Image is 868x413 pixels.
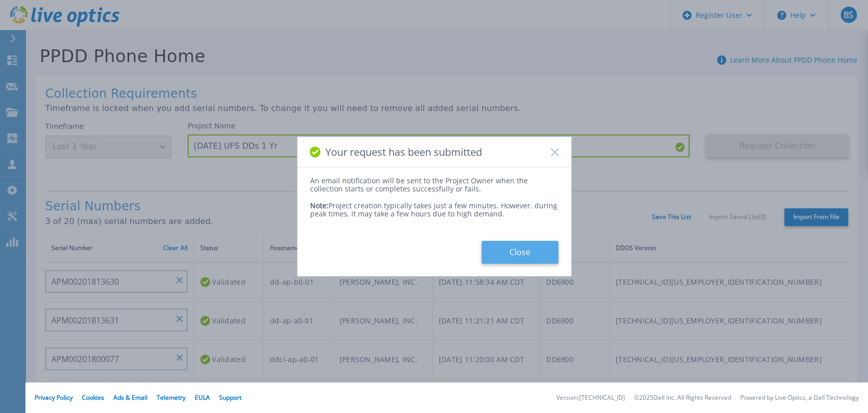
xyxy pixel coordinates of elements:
[310,201,328,210] span: Note:
[634,395,731,401] li: © 2025 Dell Inc. All Rights Reserved
[310,194,558,218] div: Project creation typically takes just a few minutes. However, during peak times, it may take a fe...
[325,146,482,158] span: Your request has been submitted
[556,395,625,401] li: Version: [TECHNICAL_ID]
[157,393,186,402] a: Telemetry
[195,393,210,402] a: EULA
[113,393,147,402] a: Ads & Email
[740,395,859,401] li: Powered by Live Optics, a Dell Technology
[82,393,104,402] a: Cookies
[482,241,558,264] button: Close
[219,393,242,402] a: Support
[35,393,73,402] a: Privacy Policy
[310,177,558,193] div: An email notification will be sent to the Project Owner when the collection starts or completes s...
